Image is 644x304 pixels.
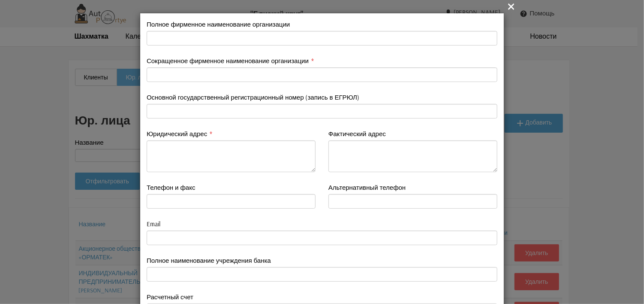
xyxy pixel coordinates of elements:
label: Телефон и факс [147,183,196,192]
i:  [506,1,516,12]
label: Расчетный счет [147,292,193,301]
label: Полное наименование учреждения банка [147,256,271,265]
label: Сокращенное фирменное наименование организации [147,56,309,65]
label: Юридический адрес [147,129,207,138]
label: Основной государственный регистрационный номер (запись в ЕГРЮЛ) [147,93,359,102]
label: Фактический адрес [328,129,386,138]
label: Email [147,219,160,228]
button: Close [506,1,516,12]
label: Альтернативный телефон [328,183,406,192]
label: Полное фирменное наименование организации [147,20,290,29]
